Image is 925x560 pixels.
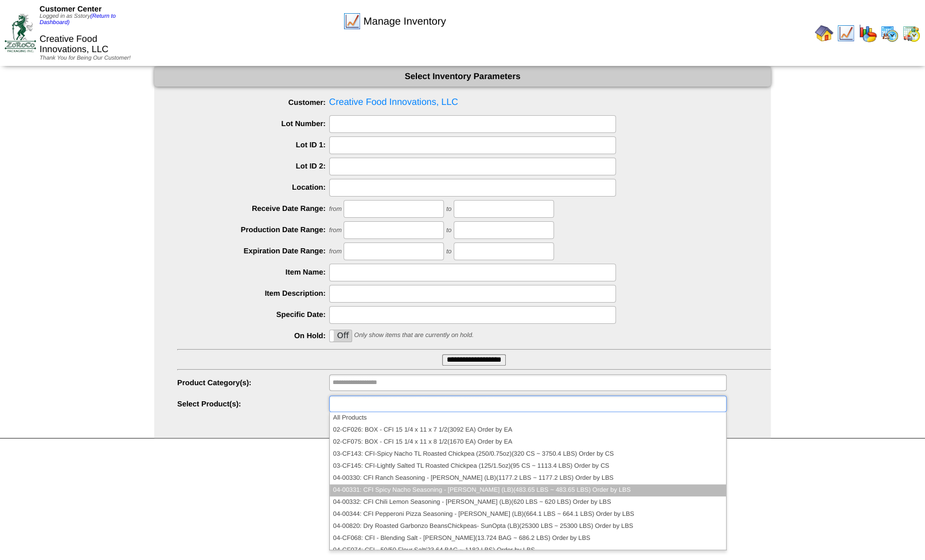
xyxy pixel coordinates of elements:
[446,248,451,255] span: to
[177,400,329,408] label: Select Product(s):
[330,532,726,545] li: 04-CF068: CFI - Blending Salt - [PERSON_NAME](13.724 BAG ~ 686.2 LBS) Order by LBS
[40,55,131,61] span: Thank You for Being Our Customer!
[330,436,726,448] li: 02-CF075: BOX - CFI 15 1/4 x 11 x 8 1/2(1670 EA) Order by EA
[330,508,726,520] li: 04-00344: CFI Pepperoni Pizza Seasoning - [PERSON_NAME] (LB)(664.1 LBS ~ 664.1 LBS) Order by LBS
[177,94,771,111] span: Creative Food Innovations, LLC
[330,330,352,342] label: Off
[330,484,726,496] li: 04-00331: CFI Spicy Nacho Seasoning - [PERSON_NAME] (LB)(483.65 LBS ~ 483.65 LBS) Order by LBS
[815,24,833,42] img: home.gif
[330,460,726,472] li: 03-CF145: CFI-Lightly Salted TL Roasted Chickpea (125/1.5oz)(95 CS ~ 1113.4 LBS) Order by CS
[177,246,329,255] label: Expiration Date Range:
[177,98,329,107] label: Customer:
[837,24,855,42] img: line_graph.gif
[329,227,342,234] span: from
[177,331,329,340] label: On Hold:
[329,248,342,255] span: from
[446,206,451,213] span: to
[354,332,473,339] span: Only show items that are currently on hold.
[177,119,329,128] label: Lot Number:
[880,24,899,42] img: calendarprod.gif
[858,24,877,42] img: graph.gif
[329,330,352,342] div: OnOff
[40,13,116,26] span: Logged in as Sstory
[330,496,726,508] li: 04-00332: CFI Chili Lemon Seasoning - [PERSON_NAME] (LB)(620 LBS ~ 620 LBS) Order by LBS
[177,268,329,276] label: Item Name:
[5,14,36,52] img: ZoRoCo_Logo(Green%26Foil)%20jpg.webp
[343,12,361,30] img: line_graph.gif
[330,448,726,460] li: 03-CF143: CFI-Spicy Nacho TL Roasted Chickpea (250/0.75oz)(320 CS ~ 3750.4 LBS) Order by CS
[330,424,726,436] li: 02-CF026: BOX - CFI 15 1/4 x 11 x 7 1/2(3092 EA) Order by EA
[330,520,726,532] li: 04-00820: Dry Roasted Garbonzo BeansChickpeas- SunOpta (LB)(25300 LBS ~ 25300 LBS) Order by LBS
[177,225,329,234] label: Production Date Range:
[446,227,451,234] span: to
[177,183,329,191] label: Location:
[40,34,108,54] span: Creative Food Innovations, LLC
[40,5,102,13] span: Customer Center
[177,378,329,387] label: Product Category(s):
[330,412,726,424] li: All Products
[154,66,771,87] div: Select Inventory Parameters
[40,13,116,26] a: (Return to Dashboard)
[330,545,726,557] li: 04-CF074: CFI - 50/50 Flour Salt(23.64 BAG ~ 1182 LBS) Order by LBS
[330,472,726,484] li: 04-00330: CFI Ranch Seasoning - [PERSON_NAME] (LB)(1177.2 LBS ~ 1177.2 LBS) Order by LBS
[177,289,329,297] label: Item Description:
[364,15,446,28] span: Manage Inventory
[177,140,329,149] label: Lot ID 1:
[177,310,329,319] label: Specific Date:
[177,162,329,170] label: Lot ID 2:
[329,206,342,213] span: from
[177,204,329,213] label: Receive Date Range:
[902,24,920,42] img: calendarinout.gif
